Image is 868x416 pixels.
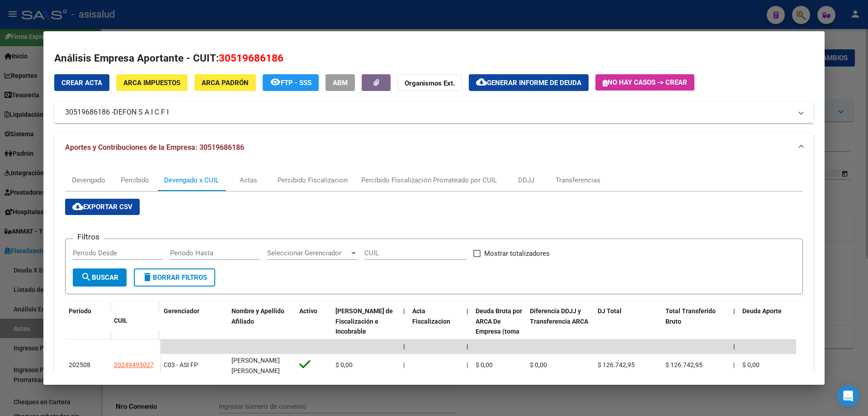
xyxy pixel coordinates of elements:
datatable-header-cell: DJ Total [594,301,662,362]
span: CUIL [114,317,127,324]
span: Generar informe de deuda [487,79,581,87]
datatable-header-cell: Total Transferido Bruto [662,301,730,362]
span: | [733,343,735,350]
button: Exportar CSV [65,199,140,215]
span: Nombre y Apellido Afiliado [231,307,284,325]
span: | [733,361,735,368]
mat-icon: search [81,272,92,282]
span: Período [69,307,91,315]
span: 30519686186 [219,52,283,64]
span: C03 - ASI FP [164,361,198,368]
span: Crear Acta [61,79,102,87]
button: FTP - SSS [263,74,319,91]
span: Activo [299,307,317,315]
mat-icon: cloud_download [72,201,83,212]
button: Crear Acta [54,74,109,91]
div: Percibido Fiscalizacion [278,175,348,185]
span: FTP - SSS [281,79,311,87]
button: Buscar [73,268,127,287]
div: Percibido Fiscalización Prorrateado por CUIL [361,175,497,185]
span: [PERSON_NAME] [PERSON_NAME] [231,357,280,374]
span: 202508 [69,361,90,368]
span: Aportes y Contribuciones de la Empresa: 30519686186 [65,143,244,152]
span: Seleccionar Gerenciador [267,249,349,257]
button: Organismos Ext. [397,74,462,91]
datatable-header-cell: Activo [296,301,332,362]
span: Mostrar totalizadores [484,248,550,259]
span: | [403,343,405,350]
span: $ 126.742,95 [665,361,703,368]
span: Buscar [81,273,118,282]
div: Percibido [121,175,149,185]
div: Transferencias [556,175,600,185]
button: ARCA Impuestos [116,74,188,91]
div: Open Intercom Messenger [837,385,859,407]
mat-panel-title: 30519686186 - [65,107,792,118]
span: ARCA Impuestos [123,79,180,87]
datatable-header-cell: Diferencia DDJJ y Transferencia ARCA [526,301,594,362]
datatable-header-cell: | [400,301,409,362]
span: $ 0,00 [335,361,353,368]
span: Gerenciador [164,307,199,315]
span: | [733,307,735,315]
span: Acta Fiscalizacion [412,307,450,325]
mat-expansion-panel-header: Aportes y Contribuciones de la Empresa: 30519686186 [54,133,814,162]
mat-icon: delete [142,272,153,282]
datatable-header-cell: | [463,301,472,362]
span: ABM [333,79,348,87]
datatable-header-cell: CUIL [110,311,160,330]
button: ARCA Padrón [194,74,256,91]
button: ABM [325,74,355,91]
div: DDJJ [518,175,534,185]
div: Devengado x CUIL [164,175,219,185]
div: Actas [240,175,257,185]
span: $ 0,00 [530,361,547,368]
datatable-header-cell: Acta Fiscalizacion [409,301,463,362]
span: 20249495027 [114,361,154,368]
strong: Organismos Ext. [405,79,455,87]
span: Total Transferido Bruto [665,307,716,325]
button: No hay casos -> Crear [595,74,694,91]
mat-expansion-panel-header: 30519686186 -DEFON S A I C F I [54,101,814,123]
span: No hay casos -> Crear [603,78,687,86]
mat-icon: remove_red_eye [270,77,281,87]
span: DJ Total [598,307,622,315]
span: DEFON S A I C F I [113,107,169,118]
span: | [467,307,468,315]
span: Deuda Bruta por ARCA De Empresa (toma en cuenta todos los afiliados) [476,307,522,356]
mat-icon: cloud_download [476,77,487,87]
h3: Filtros [73,232,104,242]
div: Devengado [72,175,105,185]
h2: Análisis Empresa Aportante - CUIT: [54,51,814,66]
span: Diferencia DDJJ y Transferencia ARCA [530,307,588,325]
datatable-header-cell: Nombre y Apellido Afiliado [228,301,296,362]
span: Deuda Aporte [742,307,782,315]
span: $ 0,00 [742,361,759,368]
span: | [467,343,468,350]
span: $ 126.742,95 [598,361,635,368]
datatable-header-cell: Gerenciador [160,301,228,362]
span: | [467,361,468,368]
span: Exportar CSV [72,203,132,211]
button: Borrar Filtros [134,268,215,287]
datatable-header-cell: Deuda Bruta por ARCA De Empresa (toma en cuenta todos los afiliados) [472,301,526,362]
span: | [403,361,405,368]
datatable-header-cell: Período [65,301,110,339]
datatable-header-cell: Deuda Aporte [739,301,807,362]
span: Borrar Filtros [142,273,207,282]
span: $ 0,00 [476,361,493,368]
datatable-header-cell: | [730,301,739,362]
span: ARCA Padrón [202,79,249,87]
button: Generar informe de deuda [469,74,589,91]
datatable-header-cell: Deuda Bruta Neto de Fiscalización e Incobrable [332,301,400,362]
span: [PERSON_NAME] de Fiscalización e Incobrable [335,307,393,335]
span: | [403,307,405,315]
